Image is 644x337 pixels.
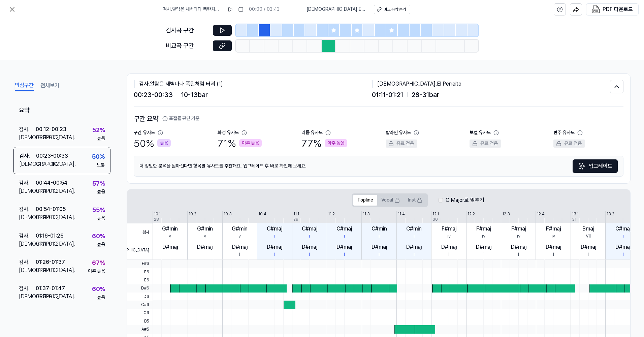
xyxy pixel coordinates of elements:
div: F#maj [546,225,561,233]
div: 77 % [301,136,347,150]
div: 반주 유사도 [553,129,575,136]
div: D#maj [476,243,491,251]
div: iv [517,233,520,240]
div: D#maj [441,243,457,251]
div: v [169,233,171,240]
div: 29 [293,217,298,222]
div: 아주 높음 [239,139,262,147]
div: i [414,233,415,240]
div: 높음 [157,139,171,147]
div: 12.2 [468,211,475,217]
div: 아주 높음 [325,139,347,147]
div: i [274,251,275,258]
div: v [238,233,241,240]
div: i [344,251,345,258]
div: 12.4 [537,211,545,217]
div: 검사 . [19,125,36,133]
div: 57 % [92,179,105,189]
div: 50 % [92,152,105,162]
div: i [448,251,449,258]
div: 01:11 - 01:21 [36,213,61,221]
div: F#maj [442,225,456,233]
div: 00:23 - 00:33 [36,152,68,160]
button: PDF 다운로드 [590,4,634,15]
div: G#min [162,225,178,233]
div: 01:11 - 01:21 [36,133,61,142]
div: 67 % [92,258,105,268]
div: 11.4 [398,211,405,217]
div: [DEMOGRAPHIC_DATA] . [19,133,36,142]
div: C#min [406,225,422,233]
div: C#maj [302,225,317,233]
div: VII [586,233,591,240]
div: 01:11 - 01:21 [36,187,61,195]
span: E6 [127,276,153,284]
div: i [623,251,624,258]
div: 검사 . [19,232,36,240]
div: i [309,251,310,258]
div: [DEMOGRAPHIC_DATA] . [19,266,36,274]
div: 12.3 [502,211,510,217]
div: i [588,251,589,258]
a: Sparkles업그레이드 [573,159,618,173]
div: 28 [154,217,159,222]
div: 10.4 [258,211,266,217]
button: help [554,3,566,16]
img: Sparkles [578,162,586,170]
div: 01:16 - 01:26 [36,232,64,240]
span: 10 - 13 bar [181,89,208,100]
div: 탑라인 유사도 [386,129,411,136]
div: [DEMOGRAPHIC_DATA] . [19,187,36,195]
div: C#maj [336,225,352,233]
div: i [309,233,310,240]
div: [DEMOGRAPHIC_DATA] . [19,293,36,301]
button: Topline [353,195,377,206]
div: 01:11 - 01:21 [36,240,61,248]
div: 요약 [13,101,110,121]
span: C#6 [127,301,153,309]
div: 비교곡 구간 [166,41,209,51]
span: D#6 [127,284,153,293]
div: 아주 높음 [88,268,105,275]
div: 더 정밀한 분석을 원하신다면 항목별 유사도를 추천해요. 업그레이드 후 바로 확인해 보세요. [134,156,623,177]
div: iv [447,233,451,240]
div: 구간 유사도 [134,129,155,136]
div: iv [482,233,485,240]
span: 검사 . 알람은 새벽마다 폭탄처럼 터져 (1) [163,6,222,13]
div: 유료 전용 [470,140,501,148]
button: 전체보기 [40,80,59,91]
div: i [204,251,205,258]
div: 13.2 [607,211,614,217]
div: D#maj [267,243,282,251]
div: v [204,233,206,240]
div: F#maj [511,225,526,233]
span: D6 [127,293,153,301]
div: 01:11 - 01:21 [36,266,61,274]
div: 검사 . [19,179,36,187]
div: 보컬 유사도 [470,129,491,136]
div: 50 % [134,136,171,150]
div: 높음 [97,241,105,248]
div: 71 % [218,136,262,150]
span: A#5 [127,325,153,333]
div: 00:12 - 00:23 [36,125,66,133]
div: i [518,251,519,258]
div: G#min [197,225,213,233]
button: Inst [404,195,426,206]
div: D#maj [197,243,213,251]
div: i [169,251,170,258]
div: i [274,233,275,240]
div: D#maj [336,243,352,251]
div: [DEMOGRAPHIC_DATA] . El Perreito [372,80,610,88]
div: C#maj [615,225,631,233]
div: iv [552,233,555,240]
div: 리듬 유사도 [301,129,323,136]
div: 01:11 - 01:21 [36,160,61,168]
button: 비교 음악 듣기 [374,5,410,14]
div: 화성 유사도 [218,129,239,136]
div: i [414,251,415,258]
div: D#maj [546,243,561,251]
button: 의심구간 [15,80,34,91]
div: [DEMOGRAPHIC_DATA] . [19,160,36,168]
div: i [553,251,554,258]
